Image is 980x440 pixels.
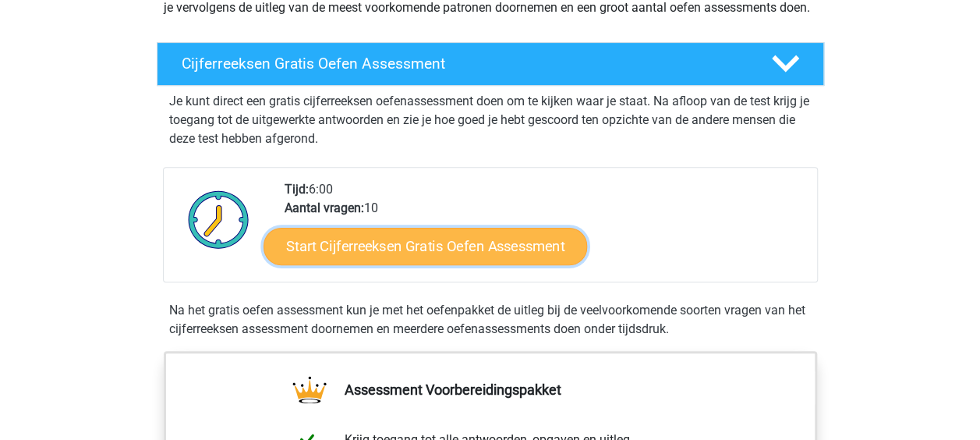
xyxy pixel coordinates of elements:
a: Start Cijferreeksen Gratis Oefen Assessment [264,227,587,264]
a: Cijferreeksen Gratis Oefen Assessment [150,42,830,86]
img: Klok [179,180,258,258]
p: Je kunt direct een gratis cijferreeksen oefenassessment doen om te kijken waar je staat. Na afloo... [169,92,812,148]
div: Na het gratis oefen assessment kun je met het oefenpakket de uitleg bij de veelvoorkomende soorte... [163,301,818,339]
b: Aantal vragen: [285,200,364,215]
h4: Cijferreeksen Gratis Oefen Assessment [182,55,746,73]
div: 6:00 10 [273,180,816,282]
b: Tijd: [285,182,309,197]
